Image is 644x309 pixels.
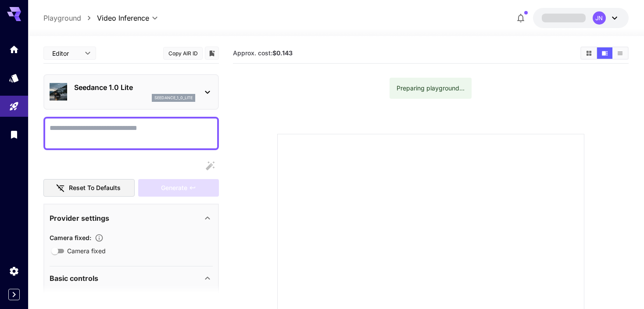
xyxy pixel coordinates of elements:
[163,47,203,60] button: Copy AIR ID
[581,47,597,59] button: Show media in grid view
[397,80,465,96] div: Preparing playground...
[580,47,629,60] div: Show media in grid viewShow media in video viewShow media in list view
[43,13,97,23] nav: breadcrumb
[9,72,19,83] div: Models
[9,129,19,140] div: Library
[597,47,612,59] button: Show media in video view
[233,49,293,57] span: Approx. cost:
[612,47,628,59] button: Show media in list view
[43,179,135,197] button: Reset to defaults
[50,268,213,289] div: Basic controls
[52,49,79,58] span: Editor
[97,13,149,23] span: Video Inference
[74,82,195,93] p: Seedance 1.0 Lite
[50,273,98,284] p: Basic controls
[154,95,193,101] p: seedance_1_0_lite
[9,266,19,277] div: Settings
[50,213,109,223] p: Provider settings
[593,11,606,25] div: JN
[533,8,629,28] button: JN
[8,289,20,300] button: Expand sidebar
[67,246,106,255] span: Camera fixed
[50,79,213,105] div: Seedance 1.0 Liteseedance_1_0_lite
[43,13,81,23] a: Playground
[50,234,91,241] span: Camera fixed :
[208,48,216,58] button: Add to library
[272,49,293,57] b: $0.143
[50,208,213,229] div: Provider settings
[9,44,19,55] div: Home
[9,101,19,112] div: Playground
